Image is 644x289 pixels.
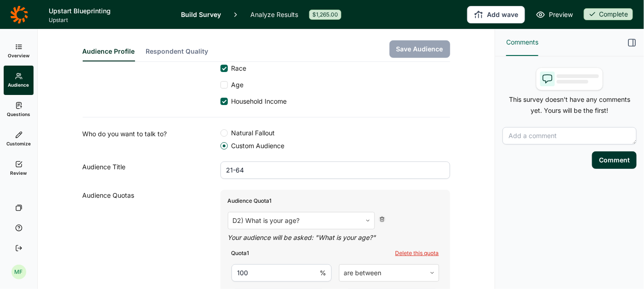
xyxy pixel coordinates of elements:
button: Respondent Quality [146,47,209,61]
div: Delete this quota [395,250,439,257]
div: Your audience will be asked: " What is your age? " [228,233,443,242]
a: Preview [536,9,573,20]
span: Race [228,64,247,73]
a: Audience [4,66,34,95]
a: Customize [4,124,34,154]
div: Complete [584,8,633,20]
input: ex: Age Range [220,161,450,179]
span: Review [11,170,27,176]
button: Save Audience [390,40,450,58]
div: Who do you want to talk to? [83,128,220,150]
span: Upstart [49,17,170,24]
button: Add wave [467,6,525,23]
span: Customize [6,140,31,147]
button: Comment [592,151,637,169]
div: % [319,268,328,278]
span: Natural Fallout [228,128,275,138]
a: Questions [4,95,34,124]
div: Quota 1 [232,250,249,257]
a: Review [4,154,34,183]
div: MF [11,265,26,279]
button: Comments [506,29,538,56]
span: Age [228,80,244,89]
span: Overview [8,52,29,59]
h1: Upstart Blueprinting [49,6,170,17]
div: Audience Quota 1 [228,197,443,205]
button: Complete [584,8,633,21]
span: Household Income [228,97,287,106]
span: Questions [7,111,30,117]
p: This survey doesn't have any comments yet. Yours will be the first! [503,94,637,116]
a: Overview [4,36,34,66]
span: Comments [506,37,538,48]
div: Delete Quota [378,216,386,223]
span: Audience [8,82,29,88]
span: Preview [549,9,573,20]
div: $1,265.00 [309,10,341,20]
span: Custom Audience [228,141,285,150]
span: Audience Profile [83,47,135,56]
div: Audience Title [83,161,220,179]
